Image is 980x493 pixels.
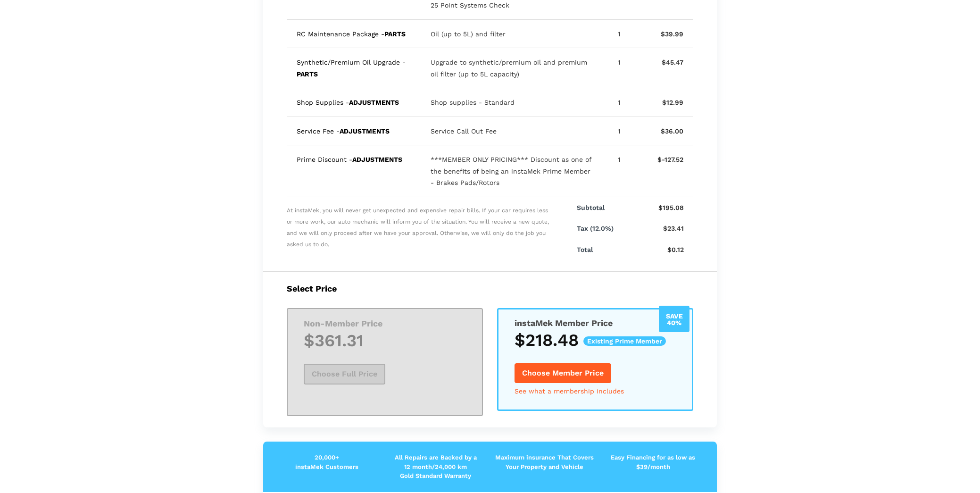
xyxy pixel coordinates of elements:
div: Synthetic/Premium Oil Upgrade - [297,57,413,80]
div: Prime Discount - [297,154,413,189]
b: ADJUSTMENTS [352,156,402,163]
div: 1 [611,154,627,189]
div: Shop Supplies - [297,97,413,109]
div: ***MEMBER ONLY PRICING*** Discount as one of the benefits of being an instaMek Prime Member - Bra... [431,154,593,189]
span: Existing Prime Member [583,336,666,346]
p: $0.12 [630,244,684,256]
button: Choose Member Price [515,363,611,383]
p: Tax (12.0%) [577,223,631,234]
div: Upgrade to synthetic/premium oil and premium oil filter (up to 5L capacity) [431,57,593,80]
b: ADJUSTMENTS [349,99,399,106]
div: 1 [611,97,627,109]
div: 1 [611,28,627,40]
div: Oil (up to 5L) and filter [431,28,593,40]
button: Choose Full Price [304,364,385,384]
b: PARTS [297,70,318,78]
div: $12.99 [645,97,683,109]
h5: Non-Member Price [304,318,466,328]
h3: $361.31 [304,331,466,351]
div: Service Fee - [297,125,413,137]
div: 1 [611,57,627,80]
p: Total [577,244,631,256]
div: $-127.52 [645,154,683,189]
p: $23.41 [630,223,684,234]
b: PARTS [384,30,406,38]
p: $195.08 [630,202,684,214]
p: Easy Financing for as low as $39/month [599,453,707,471]
p: Maximum insurance That Covers Your Property and Vehicle [490,453,598,471]
h3: $218.48 [515,330,676,350]
div: Save 40% [659,306,689,332]
div: Shop supplies - Standard [431,97,593,109]
div: RC Maintenance Package - [297,28,413,40]
div: $45.47 [645,57,683,80]
span: At instaMek, you will never get unexpected and expensive repair bills. If your car requires less ... [287,197,551,260]
a: See what a membership includes [515,388,624,394]
div: 1 [611,125,627,137]
h5: instaMek Member Price [515,318,676,328]
div: Service Call Out Fee [431,125,593,137]
p: Subtotal [577,202,631,214]
p: 20,000+ instaMek Customers [273,453,381,471]
b: ADJUSTMENTS [340,127,390,135]
h5: Select Price [287,284,693,293]
div: $39.99 [645,28,683,40]
p: All Repairs are Backed by a 12 month/24,000 km Gold Standard Warranty [382,453,490,481]
div: $36.00 [645,125,683,137]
